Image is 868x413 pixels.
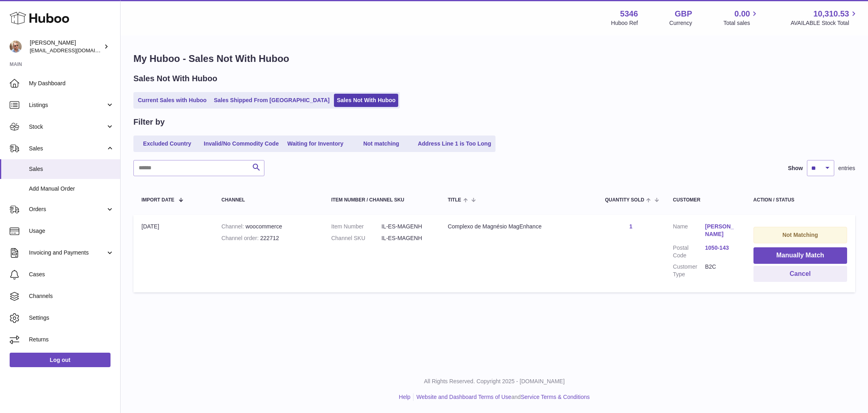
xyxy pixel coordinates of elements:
[381,223,432,230] dd: IL-ES-MAGENH
[349,137,414,150] a: Not matching
[790,8,858,27] a: 10,310.53 AVAILABLE Stock Total
[30,47,118,53] span: [EMAIL_ADDRESS][DOMAIN_NAME]
[29,80,114,87] span: My Dashboard
[221,223,246,230] strong: Channel
[788,164,803,172] label: Show
[283,137,348,150] a: Waiting for Inventory
[448,197,461,203] span: Title
[133,215,213,292] td: [DATE]
[30,39,102,54] div: [PERSON_NAME]
[10,41,22,53] img: support@radoneltd.co.uk
[673,263,705,278] dt: Customer Type
[723,19,759,27] span: Total sales
[133,73,217,84] h2: Sales Not With Huboo
[782,232,818,238] strong: Not Matching
[416,394,511,400] a: Website and Dashboard Terms of Use
[334,94,398,107] a: Sales Not With Huboo
[331,197,432,203] div: Item Number / Channel SKU
[705,223,737,238] a: [PERSON_NAME]
[29,336,114,343] span: Returns
[448,223,589,230] div: Complexo de Magnésio MagEnhance
[29,165,114,173] span: Sales
[790,19,858,27] span: AVAILABLE Stock Total
[753,247,847,264] button: Manually Match
[399,394,411,400] a: Help
[813,8,849,19] span: 10,310.53
[29,123,106,131] span: Stock
[331,234,381,242] dt: Channel SKU
[135,137,199,150] a: Excluded Country
[705,263,737,278] dd: B2C
[29,249,106,257] span: Invoicing and Payments
[221,197,315,203] div: Channel
[221,223,315,230] div: woocommerce
[611,19,638,27] div: Huboo Ref
[673,223,705,240] dt: Name
[629,223,633,230] a: 1
[620,8,638,19] strong: 5346
[201,137,282,150] a: Invalid/No Commodity Code
[29,145,106,152] span: Sales
[705,244,737,252] a: 1050-143
[415,137,494,150] a: Address Line 1 is Too Long
[605,197,644,203] span: Quantity Sold
[381,234,432,242] dd: IL-ES-MAGENH
[127,378,862,385] p: All Rights Reserved. Copyright 2025 - [DOMAIN_NAME]
[838,164,855,172] span: entries
[753,266,847,282] button: Cancel
[29,101,106,109] span: Listings
[669,19,692,27] div: Currency
[221,235,260,241] strong: Channel order
[211,94,332,107] a: Sales Shipped From [GEOGRAPHIC_DATA]
[735,8,750,19] span: 0.00
[221,234,315,242] div: 222712
[10,353,111,367] a: Log out
[414,393,590,401] li: and
[675,8,692,19] strong: GBP
[753,197,847,203] div: Action / Status
[331,223,381,230] dt: Item Number
[29,271,114,278] span: Cases
[135,94,209,107] a: Current Sales with Huboo
[673,197,737,203] div: Customer
[521,394,590,400] a: Service Terms & Conditions
[141,197,174,203] span: Import date
[133,117,165,127] h2: Filter by
[673,244,705,259] dt: Postal Code
[723,8,759,27] a: 0.00 Total sales
[133,52,855,65] h1: My Huboo - Sales Not With Huboo
[29,292,114,300] span: Channels
[29,314,114,322] span: Settings
[29,185,114,193] span: Add Manual Order
[29,205,106,213] span: Orders
[29,227,114,235] span: Usage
